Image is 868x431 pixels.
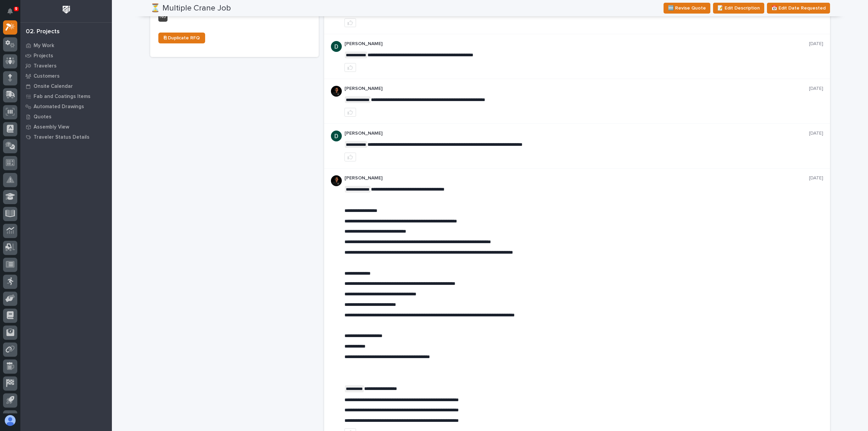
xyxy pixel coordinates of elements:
span: ⎘ Duplicate RFQ [164,36,200,40]
img: 1cuUYOxSRWZudHgABrOC [331,175,342,186]
a: Automated Drawings [20,101,112,112]
p: Customers [34,73,60,79]
div: Notifications9 [8,8,17,19]
a: ⎘ Duplicate RFQ [158,33,205,43]
p: 9 [15,6,17,11]
p: Quotes [34,114,52,120]
p: [DATE] [809,41,823,47]
a: Projects [20,51,112,61]
p: [PERSON_NAME] [344,86,809,92]
p: Onsite Calendar [34,83,73,90]
h2: ⏳ Multiple Crane Job [150,3,231,13]
button: 📅 Edit Date Requested [767,3,830,14]
button: users-avatar [3,413,17,428]
button: like this post [344,108,356,117]
p: Travelers [34,63,57,69]
button: 📝 Edit Description [713,3,764,14]
a: Fab and Coatings Items [20,91,112,101]
div: 02. Projects [26,28,60,36]
button: 🆕 Revise Quote [664,3,710,14]
span: 🆕 Revise Quote [668,4,706,12]
p: [PERSON_NAME] [344,41,809,47]
a: Traveler Status Details [20,132,112,142]
img: ACg8ocJgdhFn4UJomsYM_ouCmoNuTXbjHW0N3LU2ED0DpQ4pt1V6hA=s96-c [331,41,342,52]
p: Fab and Coatings Items [34,94,91,100]
p: Assembly View [34,124,69,130]
a: Assembly View [20,122,112,132]
a: Customers [20,71,112,81]
img: ACg8ocJgdhFn4UJomsYM_ouCmoNuTXbjHW0N3LU2ED0DpQ4pt1V6hA=s96-c [331,131,342,141]
p: [PERSON_NAME] [344,131,809,136]
p: [DATE] [809,86,823,92]
a: Travelers [20,61,112,71]
button: like this post [344,63,356,72]
p: Automated Drawings [34,104,84,110]
p: [DATE] [809,131,823,136]
div: No [158,12,167,22]
a: Onsite Calendar [20,81,112,91]
button: like this post [344,153,356,161]
a: Quotes [20,112,112,122]
p: [DATE] [809,175,823,181]
p: My Work [34,43,54,49]
a: My Work [20,40,112,51]
img: Workspace Logo [60,3,73,16]
span: 📅 Edit Date Requested [771,4,826,12]
p: Traveler Status Details [34,134,90,140]
img: 1cuUYOxSRWZudHgABrOC [331,86,342,97]
button: like this post [344,18,356,27]
span: 📝 Edit Description [717,4,760,12]
p: [PERSON_NAME] [344,175,809,181]
button: Notifications [3,4,17,18]
p: Projects [34,53,53,59]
